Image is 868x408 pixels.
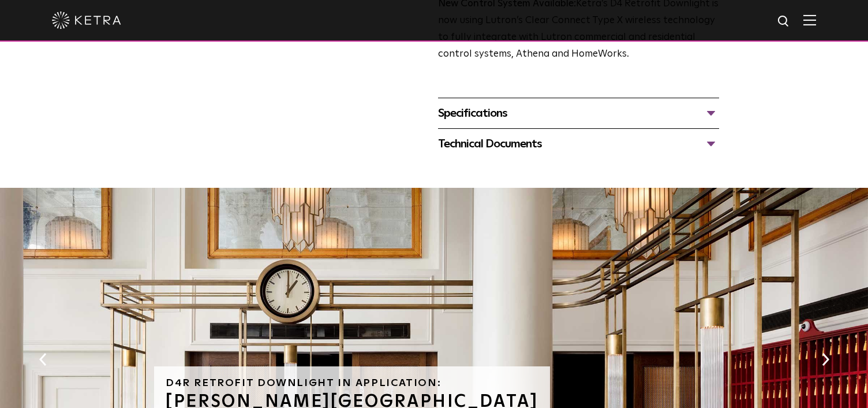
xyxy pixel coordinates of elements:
h6: D4R Retrofit Downlight in Application: [166,378,538,388]
button: Next [820,352,831,367]
div: Specifications [438,104,719,123]
button: Previous [37,352,48,367]
div: Technical Documents [438,135,719,153]
img: search icon [777,14,791,29]
img: Hamburger%20Nav.svg [803,14,816,25]
img: ketra-logo-2019-white [52,12,121,29]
